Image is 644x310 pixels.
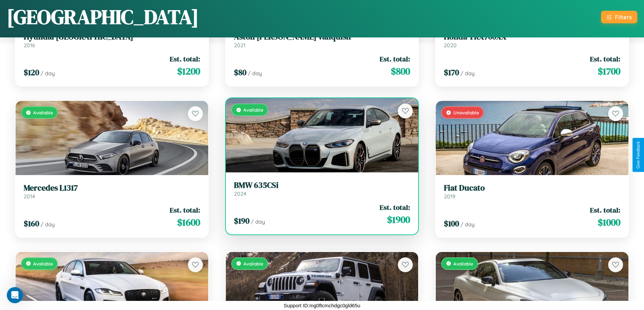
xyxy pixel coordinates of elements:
[24,218,39,229] span: $ 160
[248,70,262,77] span: / day
[251,218,265,225] span: / day
[234,180,410,190] h3: BMW 635CSi
[177,216,200,229] span: $ 1600
[453,110,479,115] span: Unavailable
[601,11,637,23] button: Filters
[243,261,263,266] span: Available
[590,205,620,215] span: Est. total:
[170,54,200,64] span: Est. total:
[380,54,410,64] span: Est. total:
[598,64,620,78] span: $ 1700
[234,32,410,42] h3: Aston [PERSON_NAME] Vanquish
[41,70,55,77] span: / day
[7,3,199,31] h1: [GEOGRAPHIC_DATA]
[234,42,245,49] span: 2021
[444,218,459,229] span: $ 100
[391,64,410,78] span: $ 800
[234,215,249,226] span: $ 190
[387,213,410,226] span: $ 1900
[460,221,475,228] span: / day
[7,287,23,303] iframe: Intercom live chat
[24,67,39,78] span: $ 120
[590,54,620,64] span: Est. total:
[234,180,410,197] a: BMW 635CSi2024
[284,301,360,310] p: Support ID: mg0ftcmchdgc0gld65u
[234,67,246,78] span: $ 80
[234,190,246,197] span: 2024
[170,205,200,215] span: Est. total:
[444,32,620,49] a: Honda TRX700XX2020
[636,141,641,169] div: Give Feedback
[24,183,200,193] h3: Mercedes L1317
[177,64,200,78] span: $ 1200
[444,193,455,200] span: 2019
[444,67,459,78] span: $ 170
[234,32,410,49] a: Aston [PERSON_NAME] Vanquish2021
[24,193,35,200] span: 2014
[598,216,620,229] span: $ 1000
[453,261,473,266] span: Available
[24,42,35,49] span: 2016
[24,183,200,200] a: Mercedes L13172014
[24,32,200,42] h3: Hyundai [GEOGRAPHIC_DATA]
[380,202,410,212] span: Est. total:
[243,107,263,113] span: Available
[24,32,200,49] a: Hyundai [GEOGRAPHIC_DATA]2016
[460,70,475,77] span: / day
[33,110,53,115] span: Available
[444,42,457,49] span: 2020
[41,221,55,228] span: / day
[615,13,632,21] div: Filters
[444,183,620,200] a: Fiat Ducato2019
[33,261,53,266] span: Available
[444,183,620,193] h3: Fiat Ducato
